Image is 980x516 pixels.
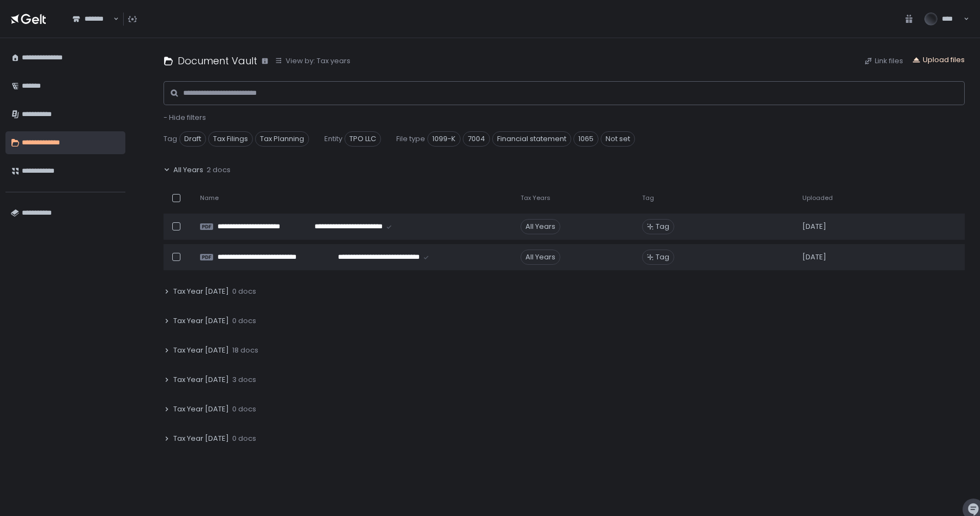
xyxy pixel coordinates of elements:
span: Tag [656,252,669,262]
button: - Hide filters [164,113,206,123]
span: 1065 [573,131,598,147]
span: TPO LLC [344,131,381,147]
span: All Years [173,165,203,175]
span: Name [200,194,219,202]
button: Link files [864,56,903,66]
span: Tag [656,222,669,232]
span: 18 docs [232,345,258,355]
span: Financial statement [492,131,571,147]
span: Tax Year [DATE] [173,345,229,355]
h1: Document Vault [178,53,257,68]
span: Entity [324,134,342,144]
span: 1099-K [427,131,461,147]
span: Tax Year [DATE] [173,316,229,326]
div: Search for option [65,8,119,31]
span: Tag [642,194,654,202]
span: 2 docs [207,165,231,175]
span: - Hide filters [164,112,206,123]
span: [DATE] [802,252,826,262]
span: 7004 [463,131,490,147]
span: [DATE] [802,222,826,232]
span: Tax Years [521,194,551,202]
span: Tax Year [DATE] [173,434,229,444]
span: 0 docs [232,316,256,326]
div: All Years [521,219,560,234]
span: 0 docs [232,287,256,296]
button: View by: Tax years [275,56,350,66]
span: Draft [179,131,206,147]
span: Tax Year [DATE] [173,375,229,385]
span: Tax Year [DATE] [173,287,229,296]
span: File type [396,134,425,144]
span: Uploaded [802,194,833,202]
span: 3 docs [232,375,256,385]
span: Tax Filings [208,131,253,147]
span: 0 docs [232,404,256,414]
span: Tax Planning [255,131,309,147]
button: Upload files [912,55,965,65]
span: Tax Year [DATE] [173,404,229,414]
div: All Years [521,250,560,265]
span: 0 docs [232,434,256,444]
span: Tag [164,134,177,144]
span: Not set [601,131,635,147]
